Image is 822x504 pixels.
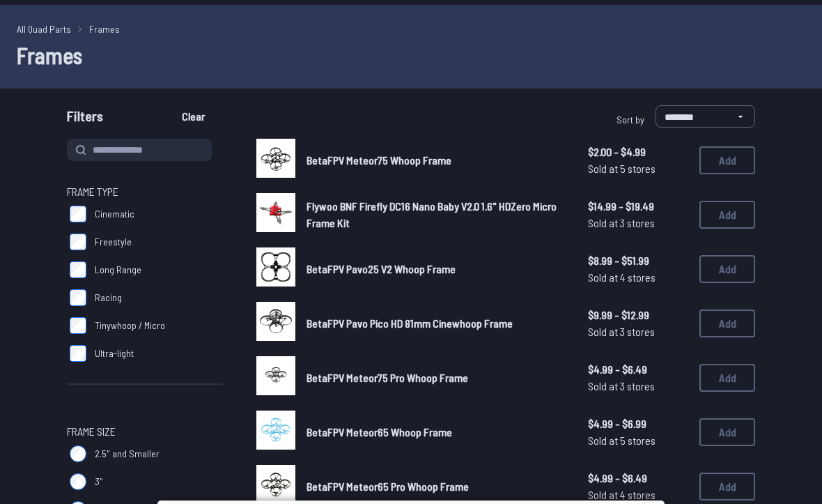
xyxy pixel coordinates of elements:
[256,302,295,345] a: image
[256,356,295,399] a: image
[95,319,165,333] span: Tinywhoop / Micro
[588,470,688,487] span: $4.99 - $6.49
[170,105,217,128] button: Clear
[699,310,755,337] button: Add
[588,198,688,215] span: $14.99 - $19.49
[588,378,688,395] span: Sold at 3 stores
[307,153,451,167] span: BetaFPV Meteor75 Whoop Frame
[588,415,688,432] span: $4.99 - $6.99
[307,425,452,438] span: BetaFPV Meteor65 Whoop Frame
[588,487,688,503] span: Sold at 4 stores
[699,418,755,446] button: Add
[67,183,118,200] span: Frame Type
[256,411,295,450] img: image
[307,261,566,277] a: BetaFPV Pavo25 V2 Whoop Frame
[588,269,688,286] span: Sold at 4 stores
[256,247,295,291] a: image
[95,475,103,489] span: 3"
[95,235,132,249] span: Freestyle
[588,432,688,449] span: Sold at 5 stores
[95,207,134,221] span: Cinematic
[17,38,805,72] h1: Frames
[70,317,86,334] input: Tinywhoop / Micro
[95,346,134,360] span: Ultra-light
[70,473,86,490] input: 3"
[17,22,71,36] a: All Quad Parts
[70,289,86,306] input: Racing
[67,423,116,440] span: Frame Size
[588,144,688,160] span: $2.00 - $4.99
[89,22,120,36] a: Frames
[67,105,103,133] span: Filters
[256,411,295,454] a: image
[699,473,755,501] button: Add
[307,369,566,386] a: BetaFPV Meteor75 Pro Whoop Frame
[256,193,295,236] a: image
[70,261,86,278] input: Long Range
[95,447,160,461] span: 2.5" and Smaller
[616,114,644,125] span: Sort by
[70,206,86,222] input: Cinematic
[307,316,513,330] span: BetaFPV Pavo Pico HD 81mm Cinewhoop Frame
[699,146,755,174] button: Add
[95,263,141,277] span: Long Range
[256,139,295,182] a: image
[307,478,566,495] a: BetaFPV Meteor65 Pro Whoop Frame
[256,356,295,395] img: image
[588,252,688,269] span: $8.99 - $51.99
[699,364,755,392] button: Add
[95,291,122,305] span: Racing
[588,323,688,340] span: Sold at 3 stores
[656,105,755,128] select: Sort by
[699,201,755,229] button: Add
[307,424,566,441] a: BetaFPV Meteor65 Whoop Frame
[70,445,86,462] input: 2.5" and Smaller
[588,215,688,231] span: Sold at 3 stores
[256,193,295,232] img: image
[307,315,566,332] a: BetaFPV Pavo Pico HD 81mm Cinewhoop Frame
[699,255,755,283] button: Add
[307,371,468,384] span: BetaFPV Meteor75 Pro Whoop Frame
[588,307,688,323] span: $9.99 - $12.99
[307,262,456,275] span: BetaFPV Pavo25 V2 Whoop Frame
[256,302,295,341] img: image
[256,465,295,504] img: image
[70,345,86,362] input: Ultra-light
[307,152,566,169] a: BetaFPV Meteor75 Whoop Frame
[588,361,688,378] span: $4.99 - $6.49
[307,199,557,229] span: Flywoo BNF Firefly DC16 Nano Baby V2.0 1.6" HDZero Micro Frame Kit
[256,247,295,287] img: image
[70,234,86,250] input: Freestyle
[307,480,469,493] span: BetaFPV Meteor65 Pro Whoop Frame
[588,160,688,177] span: Sold at 5 stores
[307,198,566,231] a: Flywoo BNF Firefly DC16 Nano Baby V2.0 1.6" HDZero Micro Frame Kit
[256,139,295,178] img: image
